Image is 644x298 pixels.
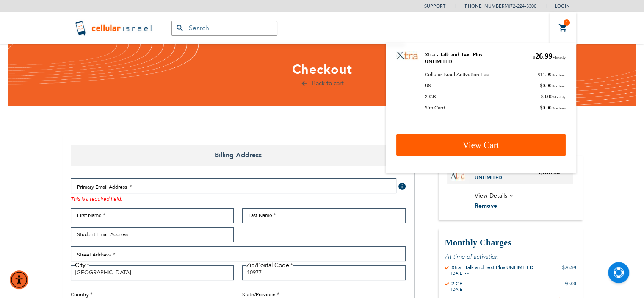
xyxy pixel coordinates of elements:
img: Xtra - Talk and Text Plus UNLIMITED [451,166,465,181]
span: $ [538,72,540,78]
span: One time [551,84,565,88]
input: Search [171,21,277,36]
img: Cellular Israel [75,19,155,36]
span: Remove [475,202,497,210]
span: $ [533,56,535,60]
span: Monthly [552,95,565,99]
span: $ [540,105,542,111]
a: [PHONE_NUMBER] [464,3,506,9]
span: One time [551,106,565,110]
div: 2 GB [451,280,469,287]
span: $38.98 [539,167,560,176]
span: Billing Address [71,145,406,166]
div: $0.00 [565,280,576,292]
span: US [425,82,431,89]
div: [DATE] - - [451,271,533,276]
span: Cellular Israel Activation Fee [425,71,489,78]
span: View Details [475,192,507,200]
span: Monthly [552,56,565,60]
span: 11.99 [538,71,566,78]
a: 072-224-3300 [508,3,536,9]
span: One time [551,73,565,77]
h3: Monthly Charges [445,237,576,248]
span: 0.00 [540,104,565,111]
a: 1 [558,23,568,33]
a: View Cart [396,134,566,156]
span: Sim Card [425,104,445,111]
div: Xtra - Talk and Text Plus UNLIMITED [451,264,533,271]
span: $ [541,94,543,100]
a: Xtra - Talk and Text Plus UNLIMITED [425,51,482,65]
img: Xtra - Talk and Text Plus UNLIMITED [396,51,418,60]
span: 26.99 [533,51,565,65]
p: At time of activation [445,253,576,261]
a: Xtra - Talk and Text Plus UNLIMITED [475,167,539,181]
a: Back to cart [300,79,344,87]
span: 0.00 [540,82,565,89]
span: $ [540,83,542,89]
a: Support [424,3,445,9]
div: $26.99 [562,264,576,276]
div: This is a required field. [71,193,396,203]
span: 2 GB [425,93,436,100]
span: Checkout [292,61,352,78]
div: Accessibility Menu [10,270,28,289]
span: View Cart [463,140,499,150]
div: [DATE] - - [451,287,469,292]
span: Login [555,3,570,9]
span: 1 [565,19,568,26]
span: 0.00 [541,93,565,100]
